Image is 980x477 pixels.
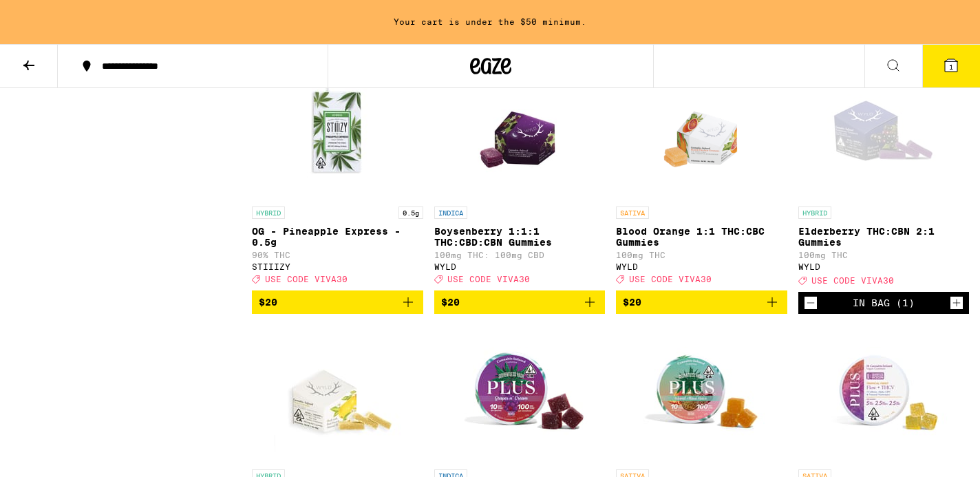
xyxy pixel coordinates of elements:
p: INDICA [434,206,467,219]
button: Add to bag [616,290,787,314]
span: USE CODE VIVA30 [447,275,530,284]
div: STIIIZY [252,262,423,271]
p: Blood Orange 1:1 THC:CBC Gummies [616,226,787,248]
span: USE CODE VIVA30 [265,275,348,284]
img: WYLD - Pear 1:1 THC:CBG Gummies [268,325,406,463]
p: 100mg THC [616,251,787,259]
a: Open page for Elderberry THC:CBN 2:1 Gummies from WYLD [798,62,970,292]
img: PLUS - Island Maui Haze Solventless Gummies [632,325,770,463]
span: $20 [441,297,460,308]
div: WYLD [434,262,606,271]
span: $20 [623,297,641,308]
p: 100mg THC [798,251,970,259]
span: USE CODE VIVA30 [629,275,712,284]
p: HYBRID [252,206,285,219]
p: 90% THC [252,251,423,259]
button: Add to bag [434,290,606,314]
div: WYLD [798,262,970,271]
span: $20 [259,297,277,308]
a: Open page for Blood Orange 1:1 THC:CBC Gummies from WYLD [616,62,787,290]
img: WYLD - Boysenberry 1:1:1 THC:CBD:CBN Gummies [470,62,568,200]
img: PLUS - Grapes n' Cream Solventless Gummies [451,325,588,463]
p: OG - Pineapple Express - 0.5g [252,226,423,248]
button: 1 [922,45,980,87]
span: USE CODE VIVA30 [811,276,894,285]
div: In Bag (1) [853,297,915,308]
p: SATIVA [616,206,649,219]
a: Open page for OG - Pineapple Express - 0.5g from STIIIZY [252,62,423,290]
span: Hi. Need any help? [15,10,106,21]
button: Decrement [804,296,818,310]
p: 0.5g [398,206,423,219]
img: STIIIZY - OG - Pineapple Express - 0.5g [268,62,406,200]
p: HYBRID [798,206,831,219]
p: 100mg THC: 100mg CBD [434,251,606,259]
button: Add to bag [252,290,423,314]
span: 1 [949,63,953,71]
a: Open page for Boysenberry 1:1:1 THC:CBD:CBN Gummies from WYLD [434,62,606,290]
img: WYLD - Blood Orange 1:1 THC:CBC Gummies [652,62,751,200]
p: Elderberry THC:CBN 2:1 Gummies [798,226,970,248]
img: PLUS - Tropical Twist FLOW 1:1 Gummies [815,325,952,463]
div: WYLD [616,262,787,271]
p: Boysenberry 1:1:1 THC:CBD:CBN Gummies [434,226,606,248]
button: Increment [950,296,963,310]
